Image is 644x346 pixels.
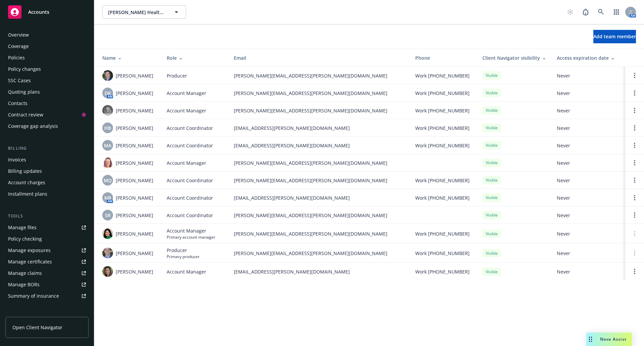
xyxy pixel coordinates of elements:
[5,75,89,86] a: SSC Cases
[234,72,405,79] span: [PERSON_NAME][EMAIL_ADDRESS][PERSON_NAME][DOMAIN_NAME]
[8,189,47,199] div: Installment plans
[102,54,156,61] div: Name
[5,268,89,279] a: Manage claims
[108,9,166,16] span: [PERSON_NAME] Health, Inc.
[167,268,206,275] span: Account Manager
[557,90,620,97] span: Never
[167,72,187,79] span: Producer
[631,194,639,202] a: Open options
[167,90,206,97] span: Account Manager
[116,230,153,237] span: [PERSON_NAME]
[415,142,470,149] span: Work [PHONE_NUMBER]
[557,212,620,219] span: Never
[594,5,608,19] a: Search
[102,157,113,168] img: photo
[5,121,89,132] a: Coverage gap analysis
[8,154,26,165] div: Invoices
[234,177,405,184] span: [PERSON_NAME][EMAIL_ADDRESS][PERSON_NAME][DOMAIN_NAME]
[116,177,153,184] span: [PERSON_NAME]
[631,141,639,149] a: Open options
[116,268,153,275] span: [PERSON_NAME]
[104,194,111,201] span: NB
[234,54,405,61] div: Email
[234,250,405,257] span: [PERSON_NAME][EMAIL_ADDRESS][PERSON_NAME][DOMAIN_NAME]
[8,109,43,120] div: Contract review
[102,70,113,81] img: photo
[116,90,153,97] span: [PERSON_NAME]
[631,267,639,276] a: Open options
[167,107,206,114] span: Account Manager
[482,176,501,184] div: Visible
[482,71,501,80] div: Visible
[104,177,112,184] span: MQ
[102,5,186,19] button: [PERSON_NAME] Health, Inc.
[631,71,639,80] a: Open options
[167,159,206,166] span: Account Manager
[105,212,111,219] span: SR
[234,107,405,114] span: [PERSON_NAME][EMAIL_ADDRESS][PERSON_NAME][DOMAIN_NAME]
[482,211,501,219] div: Visible
[482,193,501,202] div: Visible
[8,41,29,52] div: Coverage
[8,166,42,177] div: Billing updates
[102,228,113,239] img: photo
[415,90,470,97] span: Work [PHONE_NUMBER]
[116,250,153,257] span: [PERSON_NAME]
[8,256,52,267] div: Manage certificates
[8,64,41,75] div: Policy changes
[8,177,45,188] div: Account charges
[557,194,620,201] span: Never
[631,211,639,219] a: Open options
[482,89,501,97] div: Visible
[482,123,501,132] div: Visible
[167,212,213,219] span: Account Coordinator
[102,248,113,258] img: photo
[5,234,89,244] a: Policy checking
[482,158,501,167] div: Visible
[167,142,213,149] span: Account Coordinator
[557,230,620,237] span: Never
[415,54,472,61] div: Phone
[5,64,89,75] a: Policy changes
[557,142,620,149] span: Never
[5,3,89,21] a: Accounts
[8,279,40,290] div: Manage BORs
[28,9,49,15] span: Accounts
[482,54,546,61] div: Client Navigator visibility
[415,250,470,257] span: Work [PHONE_NUMBER]
[8,222,37,233] div: Manage files
[415,107,470,114] span: Work [PHONE_NUMBER]
[8,291,59,301] div: Summary of insurance
[167,54,223,61] div: Role
[116,72,153,79] span: [PERSON_NAME]
[8,30,29,40] div: Overview
[167,125,213,132] span: Account Coordinator
[5,52,89,63] a: Policies
[415,177,470,184] span: Work [PHONE_NUMBER]
[104,125,111,132] span: HB
[557,177,620,184] span: Never
[5,145,89,152] div: Billing
[102,105,113,116] img: photo
[116,107,153,114] span: [PERSON_NAME]
[5,189,89,199] a: Installment plans
[586,333,595,346] div: Drag to move
[234,142,405,149] span: [EMAIL_ADDRESS][PERSON_NAME][DOMAIN_NAME]
[234,125,405,132] span: [EMAIL_ADDRESS][PERSON_NAME][DOMAIN_NAME]
[557,250,620,257] span: Never
[5,87,89,97] a: Quoting plans
[8,234,42,244] div: Policy checking
[557,107,620,114] span: Never
[167,247,200,254] span: Producer
[8,98,28,109] div: Contacts
[482,249,501,257] div: Visible
[5,279,89,290] a: Manage BORs
[5,245,89,256] a: Manage exposures
[600,336,627,342] span: Nova Assist
[234,212,405,219] span: [PERSON_NAME][EMAIL_ADDRESS][PERSON_NAME][DOMAIN_NAME]
[586,333,632,346] button: Nova Assist
[5,154,89,165] a: Invoices
[5,98,89,109] a: Contacts
[610,5,623,19] a: Switch app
